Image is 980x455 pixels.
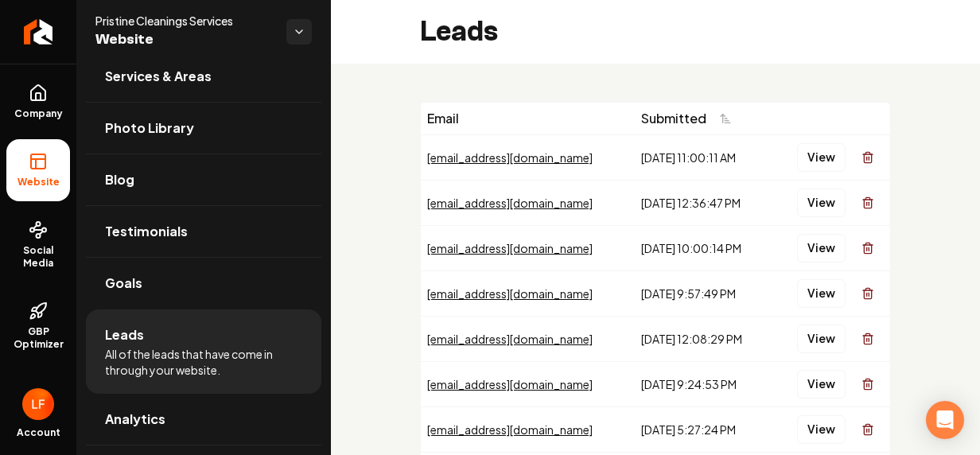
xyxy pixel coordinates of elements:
img: Letisha Franco [22,388,54,420]
div: [EMAIL_ADDRESS][DOMAIN_NAME] [427,240,628,256]
div: [DATE] 12:36:47 PM [641,195,764,211]
a: Company [6,71,70,133]
span: Pristine Cleanings Services [95,13,274,29]
span: Testimonials [105,222,188,241]
button: View [797,370,846,399]
button: View [797,189,846,217]
div: [EMAIL_ADDRESS][DOMAIN_NAME] [427,195,628,211]
a: Goals [86,258,321,309]
div: [DATE] 9:57:49 PM [641,286,764,301]
a: Services & Areas [86,51,321,102]
span: Goals [105,274,142,293]
span: Analytics [105,410,165,429]
span: Services & Areas [105,67,212,86]
div: [EMAIL_ADDRESS][DOMAIN_NAME] [427,376,628,392]
button: Open user button [22,388,54,420]
a: Analytics [86,394,321,445]
div: [DATE] 10:00:14 PM [641,240,764,256]
div: [DATE] 5:27:24 PM [641,422,764,437]
div: [DATE] 9:24:53 PM [641,376,764,392]
div: Email [427,109,628,128]
span: Blog [105,170,134,189]
a: Testimonials [86,206,321,257]
button: View [797,415,846,444]
div: [EMAIL_ADDRESS][DOMAIN_NAME] [427,150,628,165]
span: GBP Optimizer [6,325,70,351]
span: Social Media [6,244,70,270]
a: GBP Optimizer [6,289,70,364]
img: Rebolt Logo [24,19,53,45]
span: Leads [105,325,144,344]
a: Social Media [6,208,70,282]
span: Submitted [641,109,706,128]
span: Company [8,107,69,120]
button: View [797,143,846,172]
button: View [797,325,846,353]
span: All of the leads that have come in through your website. [105,346,302,378]
div: Open Intercom Messenger [926,401,964,439]
button: View [797,279,846,308]
span: Account [17,426,60,439]
span: Photo Library [105,119,194,138]
button: Submitted [641,104,741,133]
div: [DATE] 12:08:29 PM [641,331,764,347]
button: View [797,234,846,262]
a: Blog [86,154,321,205]
span: Website [11,176,66,189]
a: Photo Library [86,103,321,154]
div: [EMAIL_ADDRESS][DOMAIN_NAME] [427,286,628,301]
div: [EMAIL_ADDRESS][DOMAIN_NAME] [427,422,628,437]
div: [EMAIL_ADDRESS][DOMAIN_NAME] [427,331,628,347]
h2: Leads [420,16,498,48]
span: Website [95,29,274,51]
div: [DATE] 11:00:11 AM [641,150,764,165]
